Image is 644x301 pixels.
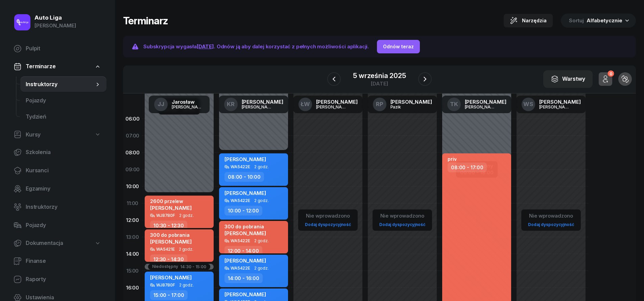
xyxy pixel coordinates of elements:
[150,205,192,211] span: [PERSON_NAME]
[242,105,274,109] div: [PERSON_NAME]
[224,291,266,298] span: [PERSON_NAME]
[150,274,192,281] span: [PERSON_NAME]
[599,72,612,86] button: 0
[26,44,101,53] span: Pulpit
[224,206,262,216] div: 10:00 - 12:00
[8,41,106,57] a: Pulpit
[26,221,101,230] span: Pojazdy
[302,221,354,228] a: Dodaj dyspozycyjność
[26,112,101,121] span: Tydzień
[465,105,497,109] div: [PERSON_NAME]
[156,213,175,218] div: WJ8780F
[156,283,175,287] div: WJ8780F
[149,96,210,113] a: JJJarosław[PERSON_NAME]
[8,144,106,160] a: Szkolenia
[522,17,547,25] span: Narzędzia
[516,96,586,113] a: WS[PERSON_NAME][PERSON_NAME]
[197,43,214,50] span: [DATE]
[569,16,585,25] span: Sortuj
[377,221,428,228] a: Dodaj dyspozycyjność
[254,198,269,203] span: 2 godz.
[123,178,142,195] div: 10:00
[150,232,192,238] div: 300 do pobrania
[26,130,41,139] span: Kursy
[224,257,266,264] span: [PERSON_NAME]
[150,254,187,264] div: 12:30 - 14:30
[607,71,614,77] div: 0
[231,239,250,243] div: WA5422E
[224,246,262,256] div: 12:00 - 14:00
[224,273,263,283] div: 14:00 - 16:00
[442,96,512,113] a: TK[PERSON_NAME][PERSON_NAME]
[8,235,106,251] a: Dokumentacja
[504,14,553,27] button: Narzędzia
[20,109,106,125] a: Tydzień
[123,161,142,178] div: 09:00
[224,172,264,182] div: 08:00 - 10:00
[152,265,206,269] button: Niedostępny14:30 - 15:00
[231,198,250,203] div: WA5422E
[302,210,354,230] button: Nie wprowadzonoDodaj dyspozycyjność
[26,203,101,211] span: Instruktorzy
[8,59,106,74] a: Terminarze
[224,156,266,162] span: [PERSON_NAME]
[587,17,622,24] span: Alfabetycznie
[543,70,593,88] button: Warstwy
[123,144,142,161] div: 08:00
[150,221,187,230] div: 10:30 - 12:30
[377,211,428,220] div: Nie wprowadzono
[448,162,487,172] div: 08:00 - 17:00
[179,247,193,252] span: 2 godz.
[8,253,106,269] a: Finanse
[123,212,142,229] div: 12:00
[172,105,204,109] div: [PERSON_NAME]
[20,76,106,93] a: Instruktorzy
[8,162,106,179] a: Kursanci
[180,265,206,269] div: 14:30 - 15:00
[8,127,106,143] a: Kursy
[525,211,577,220] div: Nie wprowadzono
[523,101,533,107] span: WS
[377,210,428,230] button: Nie wprowadzonoDodaj dyspozycyjność
[123,36,636,57] a: Subskrypcja wygasła[DATE]. Odnów ją aby dalej korzystać z pełnych możliwości aplikacji.Odnów teraz
[26,184,101,193] span: Egzaminy
[172,99,204,104] div: Jarosław
[539,105,572,109] div: [PERSON_NAME]
[353,81,406,86] div: [DATE]
[26,80,94,89] span: Instruktorzy
[34,21,76,30] div: [PERSON_NAME]
[150,239,192,245] span: [PERSON_NAME]
[525,221,577,228] a: Dodaj dyspozycyjność
[150,198,192,204] div: 2600 przelew
[293,96,363,113] a: ŁW[PERSON_NAME][PERSON_NAME]
[156,247,175,251] div: WA5421E
[224,224,266,229] div: 300 do pobrania
[123,262,142,279] div: 15:00
[561,14,636,28] button: Sortuj Alfabetycznie
[390,105,423,109] div: Pazik
[367,96,437,113] a: RP[PERSON_NAME]Pazik
[8,217,106,233] a: Pojazdy
[383,43,414,51] div: Odnów teraz
[179,213,194,218] span: 2 godz.
[26,239,63,248] span: Dokumentacja
[26,148,101,157] span: Szkolenia
[254,266,269,271] span: 2 godz.
[123,229,142,246] div: 13:00
[8,181,106,197] a: Egzaminy
[231,165,250,169] div: WA5422E
[143,43,369,50] span: Subskrypcja wygasła . Odnów ją aby dalej korzystać z pełnych możliwości aplikacji.
[123,110,142,127] div: 06:00
[152,265,178,269] div: Niedostępny
[242,99,283,104] div: [PERSON_NAME]
[224,190,266,196] span: [PERSON_NAME]
[26,257,101,266] span: Finanse
[231,266,250,270] div: WA5422E
[302,211,354,220] div: Nie wprowadzono
[158,101,164,107] span: JJ
[123,195,142,212] div: 11:00
[123,127,142,144] div: 07:00
[26,62,55,71] span: Terminarze
[254,239,269,243] span: 2 godz.
[123,279,142,296] div: 16:00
